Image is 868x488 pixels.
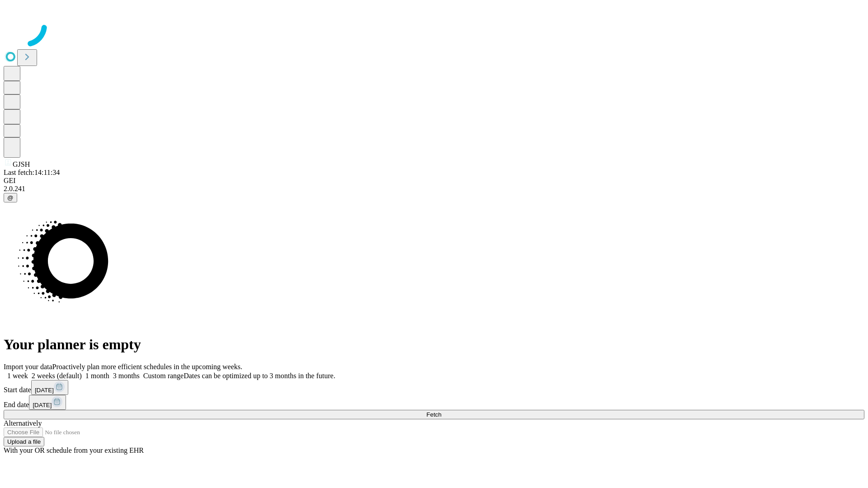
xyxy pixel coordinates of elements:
[4,336,864,353] h1: Your planner is empty
[184,372,335,380] span: Dates can be optimized up to 3 months in the future.
[33,402,52,408] span: [DATE]
[31,380,68,395] button: [DATE]
[426,411,441,418] span: Fetch
[4,177,864,185] div: GEI
[113,372,140,380] span: 3 months
[143,372,184,380] span: Custom range
[4,410,864,419] button: Fetch
[52,363,242,371] span: Proactively plan more efficient schedules in the upcoming weeks.
[4,363,52,371] span: Import your data
[4,185,864,193] div: 2.0.241
[4,419,42,427] span: Alternatively
[4,395,864,410] div: End date
[4,380,864,395] div: Start date
[4,437,44,446] button: Upload a file
[4,446,144,454] span: With your OR schedule from your existing EHR
[35,387,54,394] span: [DATE]
[4,193,17,202] button: @
[7,194,14,201] span: @
[4,169,60,176] span: Last fetch: 14:11:34
[85,372,109,380] span: 1 month
[29,395,66,410] button: [DATE]
[13,160,30,168] span: GJSH
[32,372,82,380] span: 2 weeks (default)
[7,372,28,380] span: 1 week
